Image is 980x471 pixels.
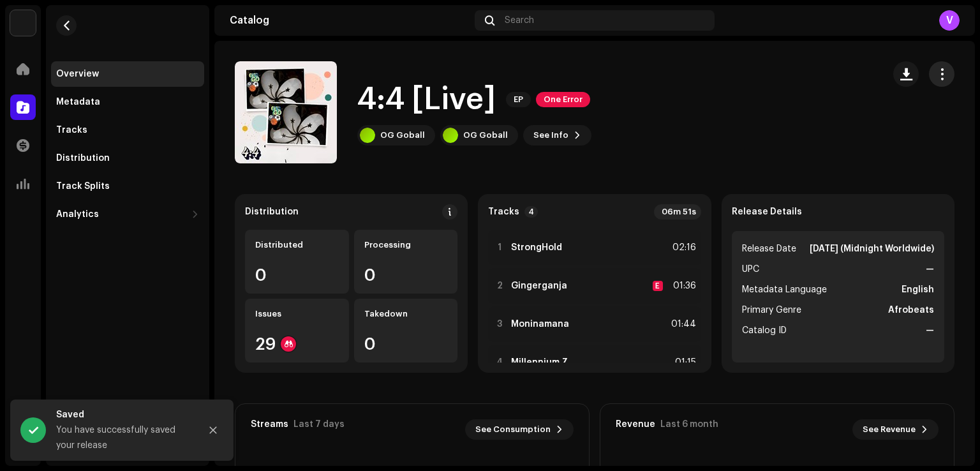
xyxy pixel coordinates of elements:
div: 01:15 [668,355,696,370]
re-m-nav-item: Tracks [51,117,204,143]
div: Streams [251,419,288,430]
div: OG Goball [380,130,425,140]
div: Revenue [616,419,655,430]
strong: [DATE] (Midnight Worldwide) [810,241,934,257]
div: Overview [56,69,99,79]
div: Processing [364,240,448,250]
span: See Consumption [475,417,551,442]
div: Catalog [230,15,470,26]
strong: StrongHold [511,243,562,253]
span: One Error [536,92,590,107]
div: Track Splits [56,181,110,191]
strong: English [902,282,934,297]
strong: Millennium Z [511,357,568,368]
span: Release Date [742,241,796,257]
re-m-nav-item: Track Splits [51,174,204,199]
strong: Gingerganja [511,281,567,291]
span: Metadata Language [742,282,827,297]
strong: Tracks [488,207,519,217]
div: OG Goball [463,130,508,140]
button: Close [200,417,226,443]
div: 02:16 [668,240,696,255]
span: See Info [533,123,568,148]
div: Last 7 days [293,419,345,430]
div: Last 6 month [660,419,718,430]
div: Metadata [56,97,100,107]
div: 06m 51s [654,204,701,220]
span: Search [505,15,534,26]
button: See Revenue [852,419,939,440]
div: Distribution [56,153,110,163]
div: Analytics [56,209,99,220]
span: EP [506,92,531,107]
div: Distributed [255,240,339,250]
strong: Moninamana [511,319,569,329]
re-m-nav-item: Metadata [51,89,204,115]
img: 1c16f3de-5afb-4452-805d-3f3454e20b1b [10,10,36,36]
h1: 4:4 [Live] [357,79,496,120]
button: See Consumption [465,419,574,440]
strong: Release Details [732,207,802,217]
span: Primary Genre [742,303,801,318]
span: UPC [742,262,759,277]
div: 01:36 [668,278,696,294]
re-m-nav-item: Overview [51,61,204,87]
div: Distribution [245,207,299,217]
div: Saved [56,407,190,422]
button: See Info [523,125,591,146]
p-badge: 4 [524,206,538,218]
span: See Revenue [863,417,916,442]
strong: — [926,323,934,338]
div: Issues [255,309,339,319]
div: E [653,281,663,291]
div: You have successfully saved your release [56,422,190,453]
strong: Afrobeats [888,303,934,318]
div: 01:44 [668,317,696,332]
strong: — [926,262,934,277]
div: Takedown [364,309,448,319]
div: Tracks [56,125,87,135]
span: Catalog ID [742,323,787,338]
re-m-nav-item: Distribution [51,146,204,171]
div: V [939,10,960,31]
re-m-nav-dropdown: Analytics [51,202,204,227]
